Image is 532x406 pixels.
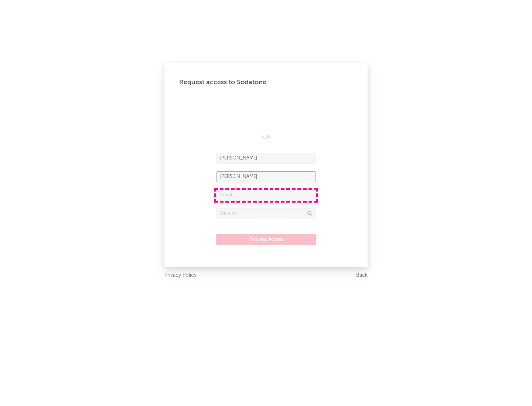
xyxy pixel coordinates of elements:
[216,190,316,201] input: Email
[216,133,316,142] div: OR
[216,208,316,219] input: Division
[179,78,353,87] div: Request access to Sodatone
[216,234,316,245] button: Request Access
[216,153,316,164] input: First Name
[216,171,316,182] input: Last Name
[356,271,368,280] a: Back
[164,271,197,280] a: Privacy Policy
